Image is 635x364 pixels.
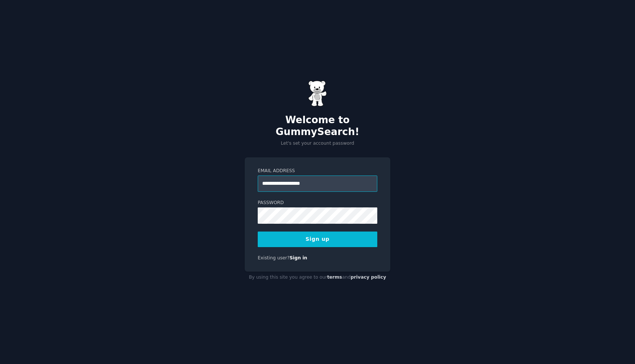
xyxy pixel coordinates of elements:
p: Let's set your account password [245,140,390,147]
label: Email Address [258,168,377,174]
span: Existing user? [258,255,290,260]
a: privacy policy [351,275,386,280]
button: Sign up [258,232,377,247]
a: terms [327,275,342,280]
img: Gummy Bear [308,81,327,106]
div: By using this site you agree to our and [245,272,390,283]
a: Sign in [290,255,307,260]
h2: Welcome to GummySearch! [245,114,390,138]
label: Password [258,200,377,206]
